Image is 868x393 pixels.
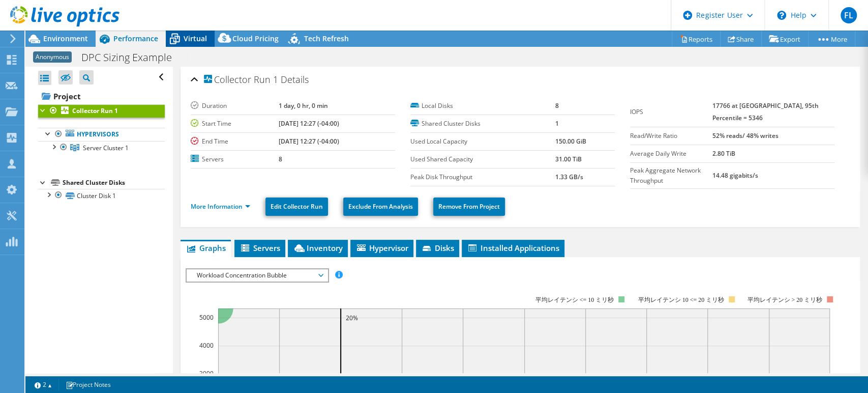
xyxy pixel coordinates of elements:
b: 8 [279,155,282,163]
label: Average Daily Write [630,149,712,159]
text: 4000 [199,341,214,350]
b: 52% reads/ 48% writes [712,131,779,140]
div: Shared Cluster Disks [63,177,165,189]
a: More [808,31,855,47]
a: Project [38,88,165,104]
b: [DATE] 12:27 (-04:00) [279,137,339,146]
b: 150.00 GiB [555,137,586,146]
a: Project Notes [58,378,118,391]
a: Collector Run 1 [38,104,165,118]
a: More Information [191,202,250,211]
a: Edit Collector Run [265,198,328,216]
span: Graphs [186,243,226,253]
span: Servers [240,243,280,253]
b: 2.80 TiB [712,149,735,158]
b: 17766 at [GEOGRAPHIC_DATA], 95th Percentile = 5346 [712,101,819,122]
b: [DATE] 12:27 (-04:00) [279,119,339,128]
h1: DPC Sizing Example [77,52,188,63]
label: Read/Write Ratio [630,131,712,141]
label: Peak Disk Throughput [410,172,555,182]
label: Servers [191,154,279,164]
span: Collector Run 1 [204,75,278,85]
span: Workload Concentration Bubble [192,269,322,282]
label: Duration [191,101,279,111]
a: Exclude From Analysis [343,198,418,216]
text: 20% [346,314,358,322]
a: Server Cluster 1 [38,141,165,154]
span: Server Cluster 1 [83,144,129,152]
span: Environment [43,34,88,43]
label: Used Local Capacity [410,136,555,147]
a: Export [761,31,809,47]
span: Installed Applications [467,243,559,253]
span: Inventory [293,243,343,253]
b: 31.00 TiB [555,155,582,163]
label: Used Shared Capacity [410,154,555,164]
text: 3000 [199,369,214,378]
span: FL [841,7,857,23]
b: Collector Run 1 [72,106,118,115]
text: 5000 [199,313,214,322]
span: Details [281,73,309,86]
a: Hypervisors [38,128,165,141]
a: Remove From Project [433,198,505,216]
a: Share [720,31,762,47]
a: Cluster Disk 1 [38,189,165,202]
text: 平均レイテンシ > 20 ミリ秒 [747,296,822,303]
span: Anonymous [33,51,72,63]
label: Local Disks [410,101,555,111]
label: Shared Cluster Disks [410,119,555,129]
b: 1 [555,119,559,128]
svg: \n [777,11,786,20]
label: End Time [191,136,279,147]
b: 8 [555,101,559,110]
span: Performance [113,34,158,43]
span: Hypervisor [355,243,408,253]
label: Start Time [191,119,279,129]
b: 1.33 GB/s [555,173,583,181]
span: Virtual [184,34,207,43]
label: Peak Aggregate Network Throughput [630,165,712,186]
tspan: 平均レイテンシ 10 <= 20 ミリ秒 [638,296,724,303]
span: Disks [421,243,454,253]
b: 1 day, 0 hr, 0 min [279,101,328,110]
span: Cloud Pricing [232,34,279,43]
a: Reports [672,31,721,47]
span: Tech Refresh [304,34,349,43]
tspan: 平均レイテンシ <= 10 ミリ秒 [535,296,614,303]
b: 14.48 gigabits/s [712,171,758,180]
a: 2 [27,378,59,391]
label: IOPS [630,107,712,117]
